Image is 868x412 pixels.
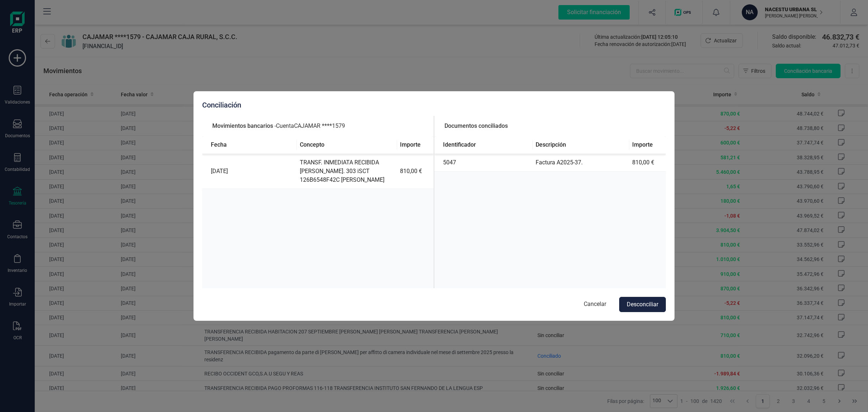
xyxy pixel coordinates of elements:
div: Conciliación [202,100,666,110]
th: Importe [629,136,666,154]
td: 810,00 € [629,154,666,172]
th: Concepto [297,136,397,154]
span: Movimientos bancarios [212,122,273,130]
th: Identificador [434,136,533,154]
th: Descripción [533,136,629,154]
button: Cancelar [576,297,613,312]
th: Fecha [202,136,297,154]
td: 5047 [434,154,533,172]
span: - Cuenta CAJAMAR ****1579 [275,122,345,130]
td: 810,00 € [397,154,434,189]
td: [DATE] [202,154,297,189]
button: Desconciliar [619,297,666,312]
td: Factura A2025-37. [533,154,629,172]
td: TRANSF. INMEDIATA RECIBIDA [PERSON_NAME]. 303 iSCT 126B6548F42C [PERSON_NAME] [297,154,397,189]
span: Documentos conciliados [444,122,508,130]
th: Importe [397,136,434,154]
